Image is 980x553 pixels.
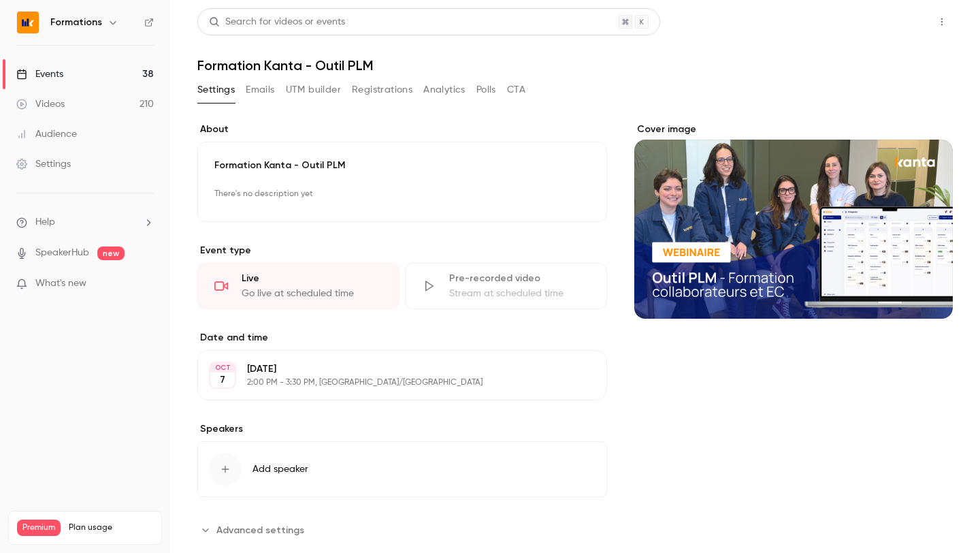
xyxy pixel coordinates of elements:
li: help-dropdown-opener [16,215,154,230]
iframe: Noticeable Trigger [137,278,154,290]
div: OCT [210,363,235,373]
img: Formations [17,12,39,33]
div: Go live at scheduled time [242,287,382,300]
span: What's new [35,276,86,291]
span: Premium [17,520,61,536]
p: Event type [197,244,607,257]
button: Add speaker [197,441,607,497]
div: Live [242,272,382,285]
div: Events [16,67,63,81]
p: 2:00 PM - 3:30 PM, [GEOGRAPHIC_DATA]/[GEOGRAPHIC_DATA] [247,377,535,388]
p: Formation Kanta - Outil PLM [214,159,590,172]
span: Add speaker [252,462,308,476]
span: Plan usage [69,522,153,533]
div: Pre-recorded videoStream at scheduled time [405,263,607,309]
button: Advanced settings [197,519,312,541]
button: Share [866,8,920,35]
h1: Formation Kanta - Outil PLM [197,57,953,74]
button: Settings [197,79,235,101]
p: There's no description yet [214,183,590,205]
div: Search for videos or events [209,15,345,29]
p: [DATE] [247,362,535,376]
button: Emails [246,79,274,101]
div: Audience [16,127,77,141]
button: Analytics [423,79,465,101]
label: Cover image [634,123,953,136]
div: Videos [16,97,65,111]
button: Polls [476,79,496,101]
section: Advanced settings [197,519,607,541]
h6: Formations [50,16,102,29]
span: new [97,247,125,260]
span: Advanced settings [216,523,304,537]
button: UTM builder [286,79,341,101]
button: Registrations [352,79,412,101]
a: SpeakerHub [35,246,89,260]
label: Date and time [197,331,607,345]
label: Speakers [197,422,607,436]
p: 7 [220,373,225,387]
section: Cover image [634,123,953,319]
div: Settings [16,157,71,171]
div: LiveGo live at scheduled time [197,263,399,309]
div: Pre-recorded video [449,272,590,285]
span: Help [35,215,55,230]
label: About [197,123,607,136]
div: Stream at scheduled time [449,287,590,300]
button: CTA [507,79,525,101]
